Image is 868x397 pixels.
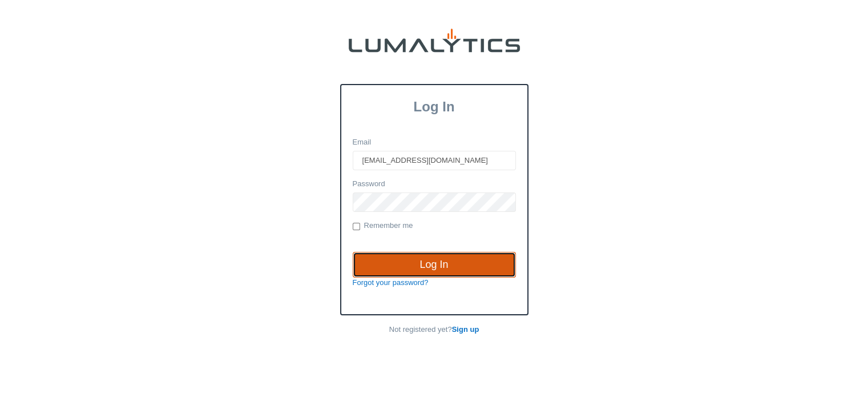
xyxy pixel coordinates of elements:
[353,252,516,278] input: Log In
[353,179,385,190] label: Password
[353,278,429,287] a: Forgot your password?
[349,29,520,53] img: lumalytics-black-e9b537c871f77d9ce8d3a6940f85695cd68c596e3f819dc492052d1098752254.png
[353,220,413,232] label: Remember me
[353,151,516,170] input: Email
[452,325,479,334] a: Sign up
[353,137,372,148] label: Email
[340,324,528,335] p: Not registered yet?
[341,99,527,115] h3: Log In
[353,223,360,230] input: Remember me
